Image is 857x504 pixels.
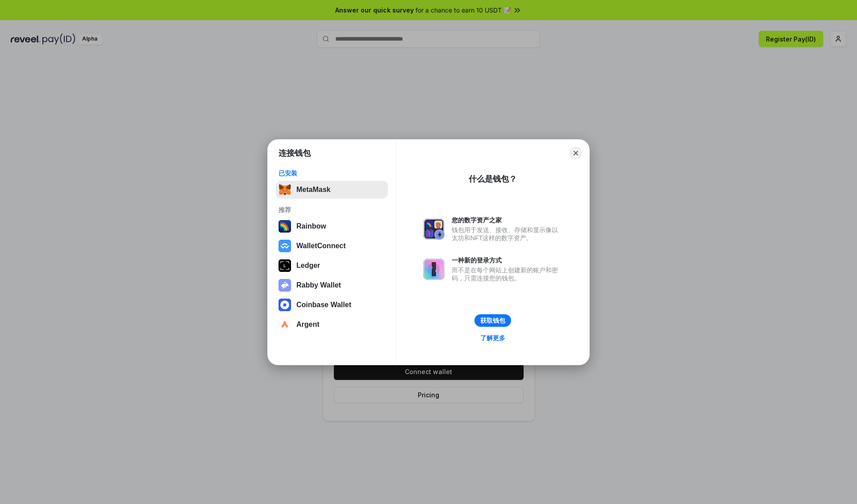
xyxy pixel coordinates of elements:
[279,259,291,272] img: svg+xml,%3Csvg%20xmlns%3D%22http%3A%2F%2Fwww.w3.org%2F2000%2Fsvg%22%20width%3D%2228%22%20height%3...
[279,206,385,214] div: 推荐
[279,183,291,196] img: svg+xml,%3Csvg%20fill%3D%22none%22%20height%3D%2233%22%20viewBox%3D%220%200%2035%2033%22%20width%...
[276,237,388,255] button: WalletConnect
[279,148,311,158] h1: 连接钱包
[475,332,511,344] a: 了解更多
[296,301,351,309] div: Coinbase Wallet
[452,216,562,224] div: 您的数字资产之家
[452,266,562,282] div: 而不是在每个网站上创建新的账户和密码，只需连接您的钱包。
[296,281,341,289] div: Rabby Wallet
[570,147,582,159] button: Close
[276,276,388,294] button: Rabby Wallet
[296,242,346,250] div: WalletConnect
[423,258,445,280] img: svg+xml,%3Csvg%20xmlns%3D%22http%3A%2F%2Fwww.w3.org%2F2000%2Fsvg%22%20fill%3D%22none%22%20viewBox...
[474,314,511,327] button: 获取钱包
[423,218,445,240] img: svg+xml,%3Csvg%20xmlns%3D%22http%3A%2F%2Fwww.w3.org%2F2000%2Fsvg%22%20fill%3D%22none%22%20viewBox...
[480,334,505,342] div: 了解更多
[276,316,388,333] button: Argent
[452,226,562,242] div: 钱包用于发送、接收、存储和显示像以太坊和NFT这样的数字资产。
[469,174,517,184] div: 什么是钱包？
[296,262,320,270] div: Ledger
[276,257,388,275] button: Ledger
[279,240,291,252] img: svg+xml,%3Csvg%20width%3D%2228%22%20height%3D%2228%22%20viewBox%3D%220%200%2028%2028%22%20fill%3D...
[279,279,291,292] img: svg+xml,%3Csvg%20xmlns%3D%22http%3A%2F%2Fwww.w3.org%2F2000%2Fsvg%22%20fill%3D%22none%22%20viewBox...
[279,220,291,233] img: svg+xml,%3Csvg%20width%3D%22120%22%20height%3D%22120%22%20viewBox%3D%220%200%20120%20120%22%20fil...
[279,169,385,177] div: 已安装
[279,299,291,311] img: svg+xml,%3Csvg%20width%3D%2228%22%20height%3D%2228%22%20viewBox%3D%220%200%2028%2028%22%20fill%3D...
[296,222,326,230] div: Rainbow
[296,186,330,194] div: MetaMask
[452,256,562,264] div: 一种新的登录方式
[276,217,388,235] button: Rainbow
[276,296,388,314] button: Coinbase Wallet
[480,317,505,325] div: 获取钱包
[296,321,320,329] div: Argent
[279,318,291,331] img: svg+xml,%3Csvg%20width%3D%2228%22%20height%3D%2228%22%20viewBox%3D%220%200%2028%2028%22%20fill%3D...
[276,181,388,199] button: MetaMask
